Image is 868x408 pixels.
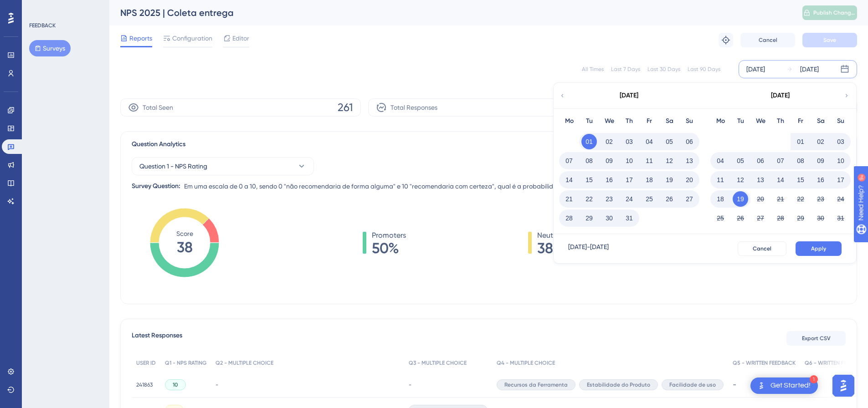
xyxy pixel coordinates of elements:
[759,36,777,44] span: Cancel
[833,153,848,168] button: 10
[143,102,173,113] span: Total Seen
[802,33,857,47] button: Save
[177,239,193,256] tspan: 38
[682,191,697,207] button: 27
[730,116,750,127] div: Tu
[773,210,788,226] button: 28
[833,134,848,149] button: 03
[833,172,848,188] button: 17
[813,191,828,207] button: 23
[773,172,788,188] button: 14
[581,134,597,149] button: 01
[184,181,816,192] span: Em uma escala de 0 a 10, sendo 0 "não recomendaria de forma alguma" e 10 "recomendaria com certez...
[139,161,207,172] span: Question 1 - NPS Rating
[132,181,180,192] div: Survey Question:
[120,6,780,19] div: NPS 2025 | Coleta entrega
[504,381,568,388] span: Recursos da Ferramenta
[579,116,599,127] div: Tu
[599,116,619,127] div: We
[800,64,819,75] div: [DATE]
[662,172,677,188] button: 19
[581,172,597,188] button: 15
[587,381,650,388] span: Estabilidade do Produto
[746,64,765,75] div: [DATE]
[753,172,768,188] button: 13
[733,153,748,168] button: 05
[753,153,768,168] button: 06
[796,241,842,256] button: Apply
[132,157,314,175] button: Question 1 - NPS Rating
[713,191,728,207] button: 18
[232,33,249,44] span: Editor
[813,9,856,16] span: Publish Changes
[642,134,657,149] button: 04
[813,153,828,168] button: 09
[338,100,353,115] span: 261
[642,172,657,188] button: 18
[601,153,617,168] button: 09
[390,102,437,113] span: Total Responses
[750,116,770,127] div: We
[372,241,406,255] span: 50%
[813,134,828,149] button: 02
[669,381,716,388] span: Facilidade de uso
[662,153,677,168] button: 12
[773,191,788,207] button: 21
[561,191,577,207] button: 21
[813,172,828,188] button: 16
[682,134,697,149] button: 06
[642,191,657,207] button: 25
[136,381,153,388] span: 241863
[688,66,720,73] div: Last 90 Days
[537,230,565,241] span: Neutrals
[647,66,680,73] div: Last 30 Days
[29,22,56,29] div: FEEDBACK
[733,172,748,188] button: 12
[561,172,577,188] button: 14
[132,139,185,150] span: Question Analytics
[793,210,808,226] button: 29
[733,359,796,367] span: Q5 - WRITTEN FEEDBACK
[659,116,679,127] div: Sa
[561,210,577,226] button: 28
[537,241,565,255] span: 38%
[793,134,808,149] button: 01
[372,230,406,241] span: Promoters
[791,116,811,127] div: Fr
[216,381,218,388] span: -
[713,172,728,188] button: 11
[811,245,826,252] span: Apply
[176,230,193,237] tspan: Score
[770,116,791,127] div: Th
[581,210,597,226] button: 29
[642,153,657,168] button: 11
[568,241,609,256] div: [DATE] - [DATE]
[165,359,206,367] span: Q1 - NPS RATING
[409,381,411,388] span: -
[753,210,768,226] button: 27
[710,116,730,127] div: Mo
[753,191,768,207] button: 20
[830,372,857,399] iframe: UserGuiding AI Assistant Launcher
[831,116,851,127] div: Su
[639,116,659,127] div: Fr
[173,381,178,388] span: 10
[601,134,617,149] button: 02
[756,380,767,391] img: launcher-image-alternative-text
[601,210,617,226] button: 30
[802,335,831,342] span: Export CSV
[713,210,728,226] button: 25
[811,116,831,127] div: Sa
[773,153,788,168] button: 07
[601,172,617,188] button: 16
[679,116,699,127] div: Su
[793,172,808,188] button: 15
[662,134,677,149] button: 05
[132,330,182,347] span: Latest Responses
[713,153,728,168] button: 04
[129,33,152,44] span: Reports
[621,153,637,168] button: 10
[802,5,857,20] button: Publish Changes
[21,2,57,13] span: Need Help?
